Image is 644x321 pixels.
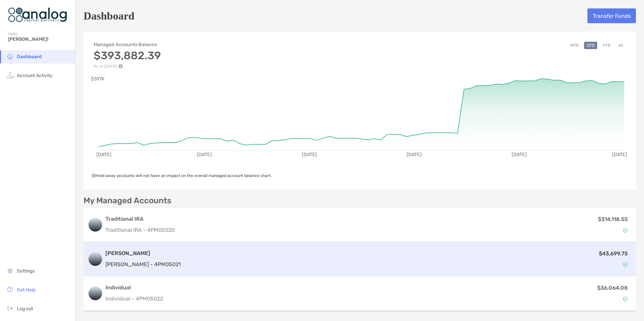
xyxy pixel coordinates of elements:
span: Held away accounts will not have an impact on the overall managed account balance chart. [92,173,272,178]
text: $397K [91,76,105,82]
text: [DATE] [197,152,212,157]
img: activity icon [6,71,14,79]
span: Settings [17,268,35,274]
h5: Dashboard [84,8,134,24]
img: settings icon [6,266,14,275]
img: household icon [6,52,14,60]
img: logo account [89,287,102,300]
img: Account Status icon [623,296,627,301]
span: Get Help [17,287,35,293]
text: [DATE] [612,152,627,157]
img: logo account [89,252,102,266]
p: [PERSON_NAME] - 4PM05021 [105,260,181,269]
span: [PERSON_NAME]! [8,36,71,42]
h3: Individual [105,284,163,292]
text: [DATE] [512,152,527,157]
p: As of [DATE] [94,64,161,69]
text: [DATE] [302,152,317,157]
img: Account Status icon [623,228,627,233]
h3: [PERSON_NAME] [105,249,181,257]
p: Traditional IRA - 4PM05020 [105,226,175,234]
span: Log out [17,306,33,312]
h3: Traditional IRA [105,215,175,223]
span: Dashboard [17,54,42,60]
img: logo account [89,218,102,231]
button: YTD [600,42,613,49]
button: MTD [568,42,581,49]
text: [DATE] [96,152,111,157]
p: $43,699.75 [599,249,628,258]
button: QTD [584,42,597,49]
p: $36,064.08 [597,284,628,292]
h3: $393,882.39 [94,49,161,62]
text: [DATE] [407,152,422,157]
button: All [616,42,626,49]
button: Transfer Funds [587,8,636,23]
img: Account Status icon [623,262,627,267]
h4: Managed Accounts Balance [94,42,161,47]
img: logout icon [6,304,14,312]
span: Account Activity [17,73,53,78]
img: get-help icon [6,285,14,293]
img: Zoe Logo [8,3,67,27]
p: $314,118.55 [598,215,628,223]
p: Individual - 4PM05022 [105,294,163,303]
img: Performance Info [118,64,123,69]
p: My Managed Accounts [84,197,171,205]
